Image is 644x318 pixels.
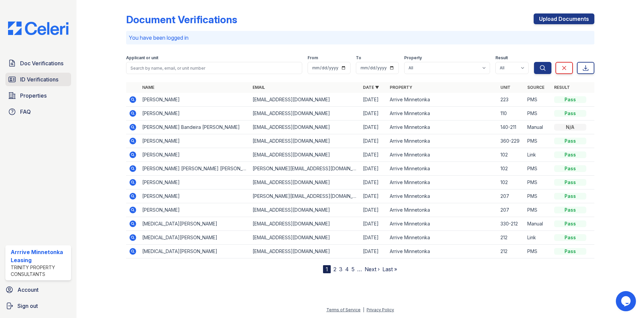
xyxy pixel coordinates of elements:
[250,189,360,203] td: [PERSON_NAME][EMAIL_ADDRESS][DOMAIN_NAME]
[525,107,551,120] td: PMS
[140,107,250,120] td: [PERSON_NAME]
[390,85,412,90] a: Property
[525,189,551,203] td: PMS
[140,203,250,217] td: [PERSON_NAME]
[554,96,586,103] div: Pass
[387,176,497,189] td: Arrive Minnetonka
[367,307,394,312] a: Privacy Policy
[525,245,551,258] td: PMS
[250,148,360,162] td: [EMAIL_ADDRESS][DOMAIN_NAME]
[363,85,379,90] a: Date ▼
[387,203,497,217] td: Arrive Minnetonka
[554,110,586,117] div: Pass
[498,120,525,134] td: 140-211
[250,93,360,107] td: [EMAIL_ADDRESS][DOMAIN_NAME]
[140,120,250,134] td: [PERSON_NAME] Bandeira [PERSON_NAME]
[554,248,586,255] div: Pass
[360,176,387,189] td: [DATE]
[360,93,387,107] td: [DATE]
[498,189,525,203] td: 207
[387,148,497,162] td: Arrive Minnetonka
[140,162,250,176] td: [PERSON_NAME] [PERSON_NAME] [PERSON_NAME]
[360,162,387,176] td: [DATE]
[498,203,525,217] td: 207
[554,207,586,213] div: Pass
[554,85,570,90] a: Result
[387,120,497,134] td: Arrive Minnetonka
[534,13,594,24] a: Upload Documents
[126,13,237,26] div: Document Verifications
[17,302,38,310] span: Sign out
[495,55,508,61] label: Result
[142,85,154,90] a: Name
[525,162,551,176] td: PMS
[250,231,360,245] td: [EMAIL_ADDRESS][DOMAIN_NAME]
[5,57,71,70] a: Doc Verifications
[498,162,525,176] td: 102
[352,266,355,273] a: 5
[140,231,250,245] td: [MEDICAL_DATA][PERSON_NAME]
[5,89,71,102] a: Properties
[140,148,250,162] td: [PERSON_NAME]
[250,162,360,176] td: [PERSON_NAME][EMAIL_ADDRESS][DOMAIN_NAME]
[357,265,362,273] span: …
[339,266,342,273] a: 3
[308,55,318,61] label: From
[250,120,360,134] td: [EMAIL_ADDRESS][DOMAIN_NAME]
[360,231,387,245] td: [DATE]
[323,265,331,273] div: 1
[140,189,250,203] td: [PERSON_NAME]
[387,162,497,176] td: Arrive Minnetonka
[525,93,551,107] td: PMS
[360,120,387,134] td: [DATE]
[525,217,551,231] td: Manual
[363,307,364,312] div: |
[11,248,68,264] div: Arrrive Minnetonka Leasing
[140,217,250,231] td: [MEDICAL_DATA][PERSON_NAME]
[554,179,586,186] div: Pass
[356,55,361,61] label: To
[3,22,74,35] img: CE_Logo_Blue-a8612792a0a2168367f1c8372b55b34899dd931a85d93a1a3d3e32e68fde9ad4.png
[20,59,63,67] span: Doc Verifications
[525,148,551,162] td: Link
[404,55,422,61] label: Property
[5,73,71,86] a: ID Verifications
[140,176,250,189] td: [PERSON_NAME]
[616,291,637,311] iframe: chat widget
[20,92,47,100] span: Properties
[140,134,250,148] td: [PERSON_NAME]
[250,176,360,189] td: [EMAIL_ADDRESS][DOMAIN_NAME]
[387,231,497,245] td: Arrive Minnetonka
[554,138,586,144] div: Pass
[554,165,586,172] div: Pass
[387,134,497,148] td: Arrive Minnetonka
[498,134,525,148] td: 360-229
[387,189,497,203] td: Arrive Minnetonka
[3,299,74,313] a: Sign out
[250,134,360,148] td: [EMAIL_ADDRESS][DOMAIN_NAME]
[253,85,265,90] a: Email
[360,203,387,217] td: [DATE]
[20,75,58,83] span: ID Verifications
[554,151,586,158] div: Pass
[5,105,71,118] a: FAQ
[498,217,525,231] td: 330-212
[140,245,250,258] td: [MEDICAL_DATA][PERSON_NAME]
[360,217,387,231] td: [DATE]
[525,120,551,134] td: Manual
[387,245,497,258] td: Arrive Minnetonka
[554,124,586,131] div: N/A
[360,245,387,258] td: [DATE]
[498,107,525,120] td: 110
[360,134,387,148] td: [DATE]
[345,266,349,273] a: 4
[140,93,250,107] td: [PERSON_NAME]
[525,176,551,189] td: PMS
[525,231,551,245] td: Link
[387,217,497,231] td: Arrive Minnetonka
[498,176,525,189] td: 102
[554,193,586,200] div: Pass
[250,217,360,231] td: [EMAIL_ADDRESS][DOMAIN_NAME]
[382,266,397,273] a: Last »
